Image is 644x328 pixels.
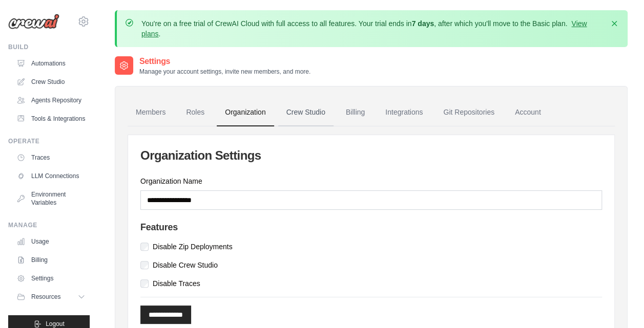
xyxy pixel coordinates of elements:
[139,68,310,76] p: Manage your account settings, invite new members, and more.
[140,176,602,186] label: Organization Name
[128,99,174,126] a: Members
[278,99,334,126] a: Crew Studio
[435,99,503,126] a: Git Repositories
[217,99,274,126] a: Organization
[12,168,90,184] a: LLM Connections
[12,289,90,305] button: Resources
[12,74,90,90] a: Crew Studio
[8,43,90,51] div: Build
[139,55,310,68] h2: Settings
[153,260,218,270] label: Disable Crew Studio
[178,99,213,126] a: Roles
[338,99,373,126] a: Billing
[8,14,59,29] img: Logo
[12,92,90,108] a: Agents Repository
[12,252,90,268] a: Billing
[411,19,434,28] strong: 7 days
[377,99,431,126] a: Integrations
[141,18,603,39] p: You're on a free trial of CrewAI Cloud with full access to all features. Your trial ends in , aft...
[140,147,602,164] h2: Organization Settings
[507,99,549,126] a: Account
[12,270,90,287] a: Settings
[12,149,90,166] a: Traces
[31,293,60,301] span: Resources
[12,233,90,250] a: Usage
[12,186,90,211] a: Environment Variables
[12,55,90,72] a: Automations
[46,320,65,328] span: Logout
[8,137,90,145] div: Operate
[8,221,90,229] div: Manage
[153,242,233,252] label: Disable Zip Deployments
[140,222,602,233] h4: Features
[153,278,200,289] label: Disable Traces
[12,111,90,127] a: Tools & Integrations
